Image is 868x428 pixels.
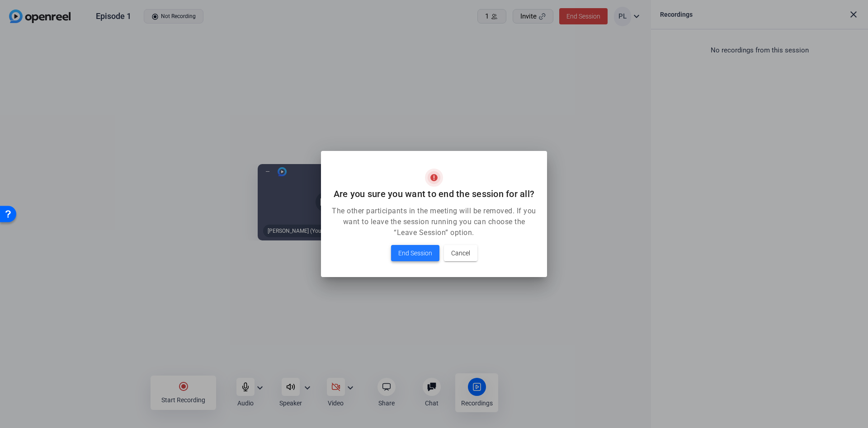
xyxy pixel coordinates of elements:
p: The other participants in the meeting will be removed. If you want to leave the session running y... [332,206,536,238]
button: End Session [391,245,439,261]
button: Cancel [444,245,477,261]
h2: Are you sure you want to end the session for all? [332,187,536,201]
span: End Session [398,248,432,259]
span: Cancel [451,248,470,259]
